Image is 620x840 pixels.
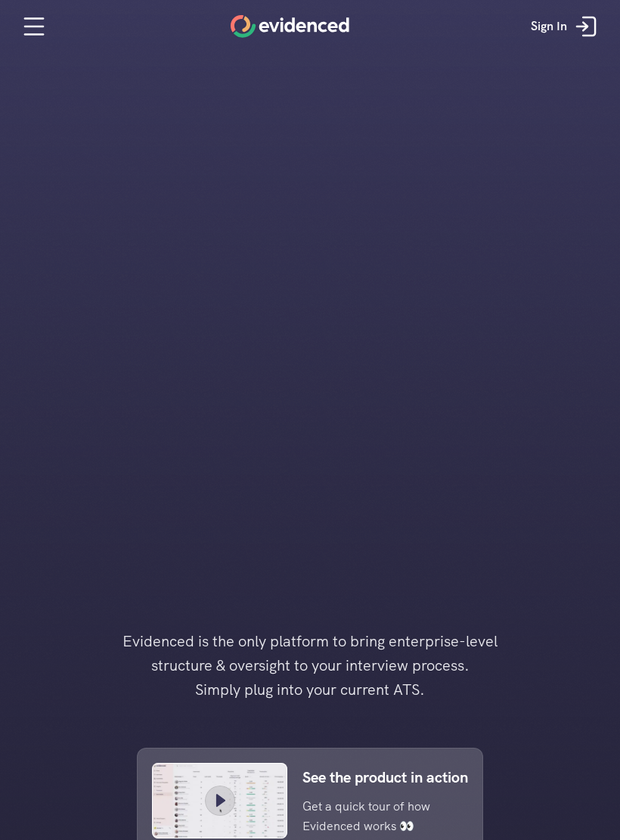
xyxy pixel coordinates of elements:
h4: Evidenced is the only platform to bring enterprise-level structure & oversight to your interview ... [98,629,522,702]
p: See the product in action [302,765,468,789]
a: Sign In [519,4,612,49]
h1: Run interviews you can rely on. [224,161,396,205]
p: Get a quick tour of how Evidenced works 👀 [302,797,445,835]
a: Home [231,15,349,38]
p: Sign In [531,17,567,36]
